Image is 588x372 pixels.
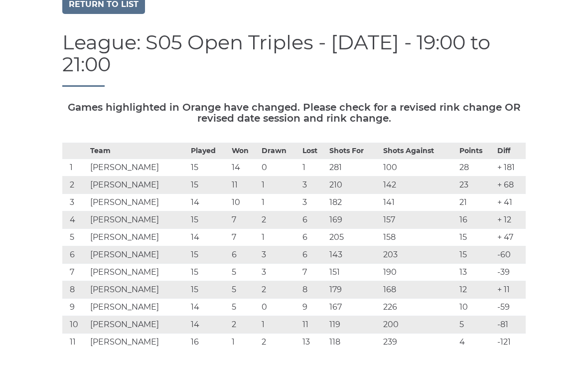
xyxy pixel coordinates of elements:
td: 1 [259,316,300,334]
td: 167 [327,299,381,316]
td: 16 [188,334,229,351]
td: 142 [381,177,457,194]
td: 3 [62,194,88,211]
td: + 11 [495,281,526,299]
td: 1 [259,229,300,246]
td: 7 [229,229,259,246]
td: 182 [327,194,381,211]
td: 15 [188,159,229,177]
th: Drawn [259,143,300,159]
td: 11 [229,177,259,194]
td: 119 [327,316,381,334]
td: 7 [62,264,88,281]
td: 15 [457,229,495,246]
td: -39 [495,264,526,281]
td: 13 [457,264,495,281]
th: Won [229,143,259,159]
td: 3 [300,177,327,194]
td: [PERSON_NAME] [88,299,188,316]
td: 11 [62,334,88,351]
td: 1 [259,177,300,194]
td: [PERSON_NAME] [88,211,188,229]
td: 169 [327,211,381,229]
td: 2 [259,211,300,229]
td: 226 [381,299,457,316]
td: 10 [229,194,259,211]
td: 141 [381,194,457,211]
td: 6 [300,229,327,246]
td: 168 [381,281,457,299]
td: + 41 [495,194,526,211]
th: Points [457,143,495,159]
td: -81 [495,316,526,334]
td: 5 [457,316,495,334]
td: 200 [381,316,457,334]
td: 14 [188,194,229,211]
td: 15 [188,246,229,264]
td: 3 [300,194,327,211]
td: 143 [327,246,381,264]
td: 6 [300,246,327,264]
td: 179 [327,281,381,299]
td: 9 [62,299,88,316]
td: 5 [229,299,259,316]
td: 21 [457,194,495,211]
td: 9 [300,299,327,316]
td: 203 [381,246,457,264]
td: 2 [259,334,300,351]
td: 16 [457,211,495,229]
th: Shots Against [381,143,457,159]
td: 3 [259,264,300,281]
td: 151 [327,264,381,281]
td: 205 [327,229,381,246]
td: 10 [62,316,88,334]
td: 1 [300,159,327,177]
td: 14 [188,229,229,246]
td: 5 [229,264,259,281]
td: [PERSON_NAME] [88,316,188,334]
td: 4 [457,334,495,351]
td: 28 [457,159,495,177]
td: [PERSON_NAME] [88,177,188,194]
td: 100 [381,159,457,177]
td: 1 [259,194,300,211]
td: 15 [457,246,495,264]
td: 3 [259,246,300,264]
td: + 12 [495,211,526,229]
td: 14 [188,299,229,316]
td: [PERSON_NAME] [88,264,188,281]
th: Played [188,143,229,159]
th: Team [88,143,188,159]
td: 118 [327,334,381,351]
th: Lost [300,143,327,159]
td: 12 [457,281,495,299]
td: 5 [229,281,259,299]
td: + 68 [495,177,526,194]
td: -60 [495,246,526,264]
td: [PERSON_NAME] [88,246,188,264]
td: 14 [229,159,259,177]
td: 15 [188,211,229,229]
th: Shots For [327,143,381,159]
td: 10 [457,299,495,316]
td: 11 [300,316,327,334]
td: 14 [188,316,229,334]
td: 15 [188,177,229,194]
td: 8 [62,281,88,299]
h5: Games highlighted in Orange have changed. Please check for a revised rink change OR revised date ... [62,102,526,124]
td: 1 [62,159,88,177]
td: 239 [381,334,457,351]
td: 7 [300,264,327,281]
td: 5 [62,229,88,246]
td: 158 [381,229,457,246]
td: 23 [457,177,495,194]
td: 281 [327,159,381,177]
td: 6 [300,211,327,229]
td: [PERSON_NAME] [88,281,188,299]
td: 2 [259,281,300,299]
td: -59 [495,299,526,316]
td: [PERSON_NAME] [88,229,188,246]
td: 15 [188,281,229,299]
h1: League: S05 Open Triples - [DATE] - 19:00 to 21:00 [62,32,526,87]
td: + 47 [495,229,526,246]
